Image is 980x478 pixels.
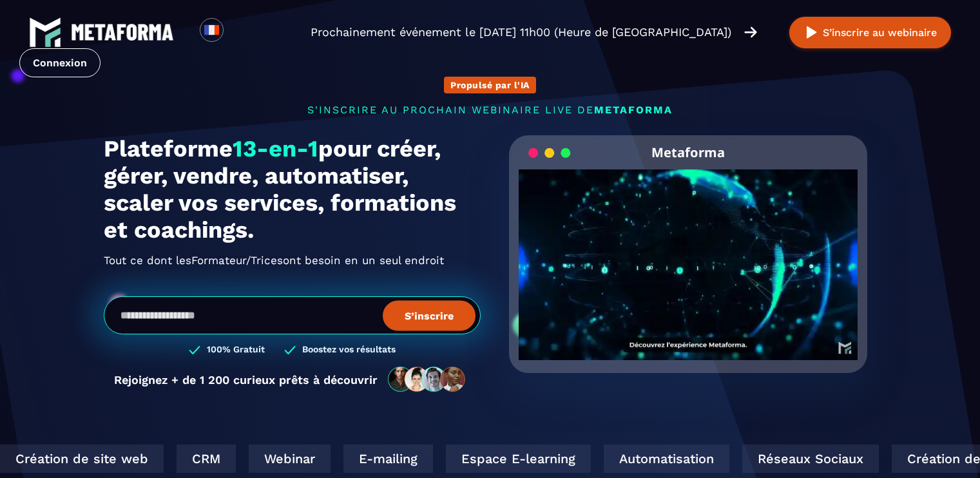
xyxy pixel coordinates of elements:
[104,250,481,271] h2: Tout ce dont les ont besoin en un seul endroit
[175,445,235,473] div: CRM
[528,147,571,159] img: loading
[114,373,378,387] p: Rejoignez + de 1 200 curieux prêts à découvrir
[519,169,858,339] video: Your browser does not support the video tag.
[384,366,470,393] img: community-people
[789,17,951,48] button: S’inscrire au webinaire
[342,445,432,473] div: E-mailing
[189,344,200,356] img: checked
[602,445,728,473] div: Automatisation
[235,24,244,40] input: Search for option
[803,24,820,41] img: play
[284,344,296,356] img: checked
[594,104,673,116] span: METAFORMA
[207,344,265,356] h3: 100% Gratuit
[191,250,283,271] span: Formateur/Trices
[104,104,877,116] p: s'inscrire au prochain webinaire live de
[383,300,476,330] button: S’inscrire
[311,23,731,41] p: Prochainement événement le [DATE] 11h00 (Heure de [GEOGRAPHIC_DATA])
[29,16,61,48] img: logo
[247,445,329,473] div: Webinar
[224,18,255,46] div: Search for option
[71,24,174,41] img: logo
[233,135,318,162] span: 13-en-1
[741,445,878,473] div: Réseaux Sociaux
[651,135,725,169] h2: Metaforma
[302,344,396,356] h3: Boostez vos résultats
[19,48,101,77] a: Connexion
[744,25,757,39] img: arrow-right
[104,135,481,244] h1: Plateforme pour créer, gérer, vendre, automatiser, scaler vos services, formations et coachings.
[204,22,220,38] img: fr
[445,445,590,473] div: Espace E-learning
